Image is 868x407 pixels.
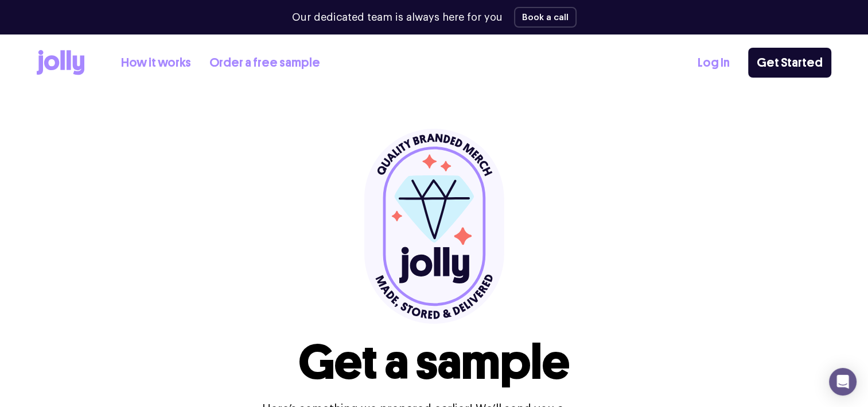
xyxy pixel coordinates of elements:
p: Our dedicated team is always here for you [292,10,503,25]
h1: Get a sample [298,338,570,386]
a: Log In [698,53,730,72]
a: Get Started [748,48,831,78]
a: How it works [121,53,191,72]
a: Order a free sample [209,53,320,72]
div: Open Intercom Messenger [829,368,857,396]
button: Book a call [514,7,577,28]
